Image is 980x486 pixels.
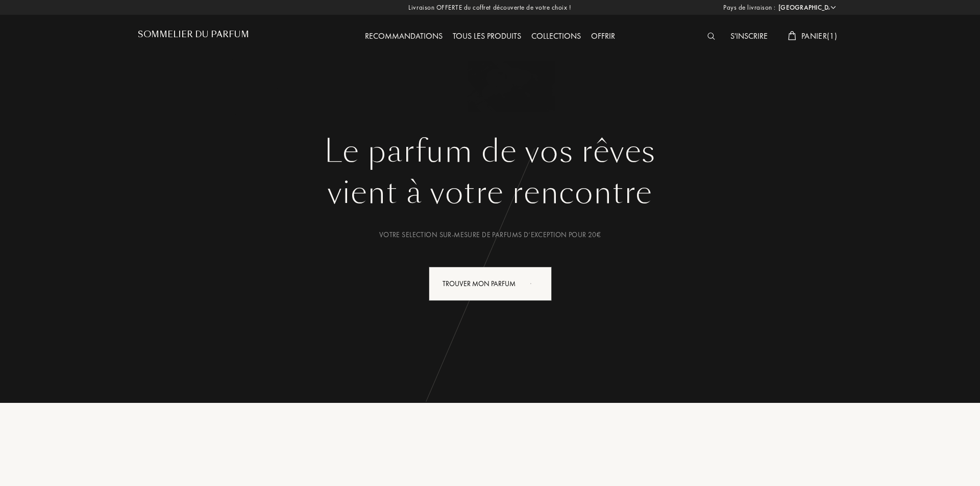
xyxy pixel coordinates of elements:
span: Pays de livraison : [723,3,776,13]
span: Panier ( 1 ) [801,31,837,41]
div: Trouver mon parfum [429,267,552,301]
div: Collections [526,30,586,43]
div: vient à votre rencontre [145,170,835,216]
a: S'inscrire [725,31,773,41]
a: Offrir [586,31,620,41]
div: S'inscrire [725,30,773,43]
h1: Le parfum de vos rêves [145,133,835,170]
a: Collections [526,31,586,41]
a: Trouver mon parfumanimation [421,267,559,301]
a: Recommandations [360,31,448,41]
h1: Sommelier du Parfum [138,30,249,39]
img: search_icn_white.svg [707,33,715,40]
div: Tous les produits [448,30,526,43]
div: Recommandations [360,30,448,43]
div: Votre selection sur-mesure de parfums d’exception pour 20€ [145,229,835,240]
a: Tous les produits [448,31,526,41]
div: Offrir [586,30,620,43]
a: Sommelier du Parfum [138,30,249,43]
img: cart_white.svg [788,31,796,40]
div: animation [527,273,547,293]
